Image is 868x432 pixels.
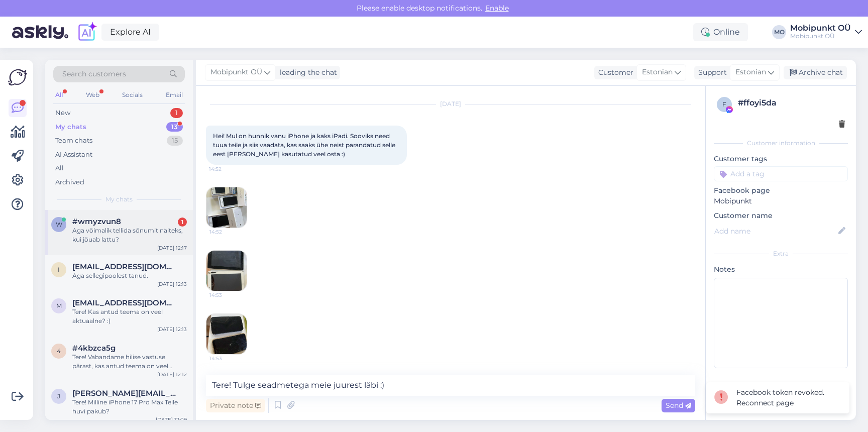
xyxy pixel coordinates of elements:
span: markuskrabbi@gmail.com [72,298,177,307]
img: Attachment [206,251,247,291]
div: Tere! Vabandame hilise vastuse pärast, kas antud teema on veel aktuaalne? [72,353,187,371]
span: ihalliste@gmail.com [72,262,177,271]
span: Estonian [642,67,673,78]
div: leading the chat [276,67,337,78]
div: 1 [178,218,187,227]
p: Facebook page [714,185,848,196]
div: Socials [120,88,145,101]
div: AI Assistant [55,150,92,160]
span: i [58,266,60,273]
span: #4kbzca5g [72,344,116,353]
span: Mobipunkt OÜ [210,67,262,78]
span: Enable [482,4,512,13]
div: Mobipunkt OÜ [790,32,851,40]
div: Archive chat [784,66,847,79]
div: Customer information [714,139,848,148]
span: f [722,100,726,108]
div: All [53,88,65,101]
div: [DATE] 12:13 [157,280,187,288]
span: w [56,221,62,228]
img: Askly Logo [8,68,27,87]
div: 13 [166,122,183,132]
span: 14:52 [209,165,247,173]
div: 1 [170,108,183,118]
div: MO [772,25,786,39]
div: Customer [594,67,633,78]
p: Mobipunkt [714,196,848,206]
input: Add a tag [714,166,848,181]
div: Facebook token revoked. Reconnect page [736,387,841,408]
div: Aga sellegipoolest tanud. [72,271,187,280]
div: All [55,163,64,173]
p: Notes [714,264,848,275]
a: Mobipunkt OÜMobipunkt OÜ [790,24,862,40]
span: Hei! Mul on hunnik vanu iPhone ja kaks iPadi. Sooviks need tuua teile ja siis vaadata, kas saaks ... [213,132,397,158]
a: Explore AI [101,24,159,41]
div: My chats [55,122,86,132]
div: # ffoyi5da [738,97,845,109]
img: explore-ai [76,22,97,43]
div: Mobipunkt OÜ [790,24,851,32]
span: Send [666,401,691,410]
img: Attachment [206,187,247,228]
span: Juliana.azizov@gmail.com [72,389,177,398]
p: Customer tags [714,154,848,164]
span: 4 [57,347,61,355]
div: Aga võimalik tellida sõnumit näiteks, kui jõuab lattu? [72,226,187,244]
span: 14:52 [209,228,247,236]
div: New [55,108,70,118]
div: [DATE] 12:09 [156,416,187,423]
p: Customer name [714,210,848,221]
span: J [57,392,60,400]
div: [DATE] 12:12 [157,371,187,378]
span: #wmyzvun8 [72,217,121,226]
div: Online [693,23,748,41]
span: m [56,302,62,309]
input: Add name [714,226,836,237]
div: Email [164,88,185,101]
div: Extra [714,249,848,258]
div: Tere! Milline iPhone 17 Pro Max Teile huvi pakub? [72,398,187,416]
span: 14:53 [209,355,247,362]
div: Support [694,67,727,78]
span: My chats [105,195,133,204]
span: Estonian [735,67,766,78]
div: [DATE] 12:17 [157,244,187,252]
div: Archived [55,177,84,187]
div: Tere! Kas antud teema on veel aktuaalne? :) [72,307,187,326]
span: 14:53 [209,291,247,299]
img: Attachment [206,314,247,354]
div: 15 [167,136,183,146]
div: Private note [206,399,265,412]
span: Search customers [62,69,126,79]
div: [DATE] 12:13 [157,326,187,333]
div: Team chats [55,136,92,146]
div: Web [84,88,101,101]
textarea: Tere! Tulge seadmetega meie juurest läbi :) [206,375,695,396]
div: [DATE] [206,99,695,109]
